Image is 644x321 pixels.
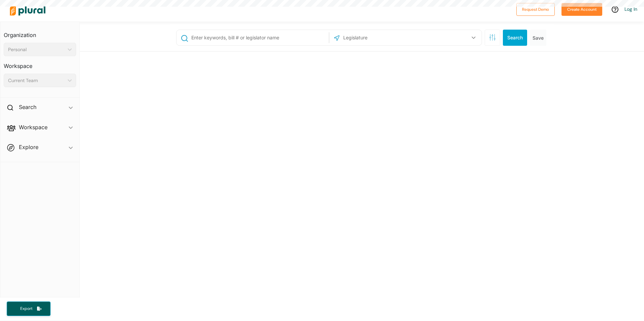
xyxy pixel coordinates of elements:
[343,31,415,44] input: Legislature
[516,3,555,16] button: Request Demo
[191,31,327,44] input: Enter keywords, bill # or legislator name
[4,56,76,71] h3: Workspace
[516,5,555,12] a: Request Demo
[4,25,76,40] h3: Organization
[503,30,527,46] button: Search
[8,46,65,53] div: Personal
[561,3,602,16] button: Create Account
[489,34,496,40] span: Search Filters
[530,30,546,46] button: Save
[19,103,36,111] h2: Search
[561,5,602,12] a: Create Account
[8,77,65,84] div: Current Team
[7,301,51,316] button: Export
[15,306,37,312] span: Export
[624,6,637,12] a: Log In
